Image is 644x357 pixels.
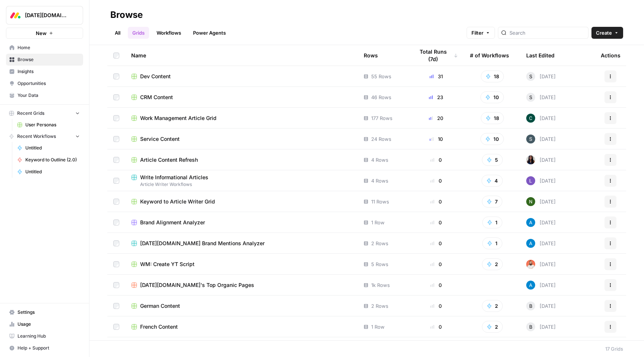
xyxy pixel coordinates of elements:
[481,112,504,124] button: 18
[526,239,556,248] div: [DATE]
[140,135,180,143] span: Service Content
[17,110,44,117] span: Recent Grids
[526,281,535,290] img: o3cqybgnmipr355j8nz4zpq1mc6x
[414,240,458,247] div: 0
[526,176,556,185] div: [DATE]
[414,302,458,310] div: 0
[9,9,22,22] img: Monday.com Logo
[18,309,80,316] span: Settings
[140,219,205,226] span: Brand Alignment Analyzer
[18,345,80,351] span: Help + Support
[131,198,352,205] a: Keyword to Article Writer Grid
[481,70,504,82] button: 18
[414,135,458,143] div: 10
[131,114,352,122] a: Work Management Article Grid
[414,260,458,268] div: 0
[6,342,83,354] button: Help + Support
[526,114,556,123] div: [DATE]
[596,29,612,37] span: Create
[128,27,149,39] a: Grids
[526,114,535,123] img: vwv6frqzyjkvcnqomnnxlvzyyij2
[371,135,391,143] span: 24 Rows
[6,28,83,39] button: New
[526,197,535,206] img: g4o9tbhziz0738ibrok3k9f5ina6
[371,94,391,101] span: 46 Rows
[482,154,503,166] button: 5
[140,323,178,331] span: French Content
[414,323,458,331] div: 0
[371,114,392,122] span: 177 Rows
[526,93,556,102] div: [DATE]
[18,92,80,99] span: Your Data
[526,155,556,164] div: [DATE]
[131,174,352,188] a: Write Informational ArticlesArticle Writer Workflows
[6,89,83,101] a: Your Data
[6,78,83,89] a: Opportunities
[529,302,533,310] span: B
[414,281,458,289] div: 0
[140,156,198,164] span: Article Content Refresh
[526,135,556,143] div: [DATE]
[414,114,458,122] div: 20
[526,155,535,164] img: rox323kbkgutb4wcij4krxobkpon
[371,73,391,80] span: 55 Rows
[18,56,80,63] span: Browse
[6,330,83,342] a: Learning Hub
[529,94,532,101] span: S
[152,27,186,39] a: Workflows
[371,240,388,247] span: 2 Rows
[414,156,458,164] div: 0
[140,114,217,122] span: Work Management Article Grid
[526,239,535,248] img: o3cqybgnmipr355j8nz4zpq1mc6x
[526,218,556,227] div: [DATE]
[371,281,390,289] span: 1k Rows
[591,27,623,39] button: Create
[140,94,173,101] span: CRM Content
[526,197,556,206] div: [DATE]
[482,196,502,208] button: 7
[414,94,458,101] div: 23
[480,91,504,103] button: 10
[482,321,503,333] button: 2
[189,27,230,39] a: Power Agents
[414,177,458,184] div: 0
[414,45,458,66] div: Total Runs (7d)
[529,73,532,80] span: S
[36,29,47,37] span: New
[371,177,388,184] span: 4 Rows
[14,142,83,154] a: Untitled
[470,45,509,66] div: # of Workflows
[131,181,352,188] span: Article Writer Workflows
[131,156,352,164] a: Article Content Refresh
[110,9,143,21] div: Browse
[371,219,385,226] span: 1 Row
[25,168,80,175] span: Untitled
[14,166,83,178] a: Untitled
[414,219,458,226] div: 0
[140,240,265,247] span: [DATE][DOMAIN_NAME] Brand Mentions Analyzer
[371,260,388,268] span: 5 Rows
[6,6,83,25] button: Workspace: Monday.com
[480,133,504,145] button: 10
[6,131,83,142] button: Recent Workflows
[371,302,388,310] span: 2 Rows
[471,29,483,37] span: Filter
[526,322,556,331] div: [DATE]
[467,27,495,39] button: Filter
[14,154,83,166] a: Keyword to Outline (2.0)
[6,54,83,66] a: Browse
[482,258,503,270] button: 2
[110,27,125,39] a: All
[25,145,80,151] span: Untitled
[131,260,352,268] a: WM: Create YT Script
[6,42,83,54] a: Home
[601,45,621,66] div: Actions
[371,323,385,331] span: 1 Row
[6,66,83,78] a: Insights
[140,302,180,310] span: German Content
[140,198,215,205] span: Keyword to Article Writer Grid
[526,301,556,310] div: [DATE]
[6,108,83,119] button: Recent Grids
[6,318,83,330] a: Usage
[140,174,208,181] span: Write Informational Articles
